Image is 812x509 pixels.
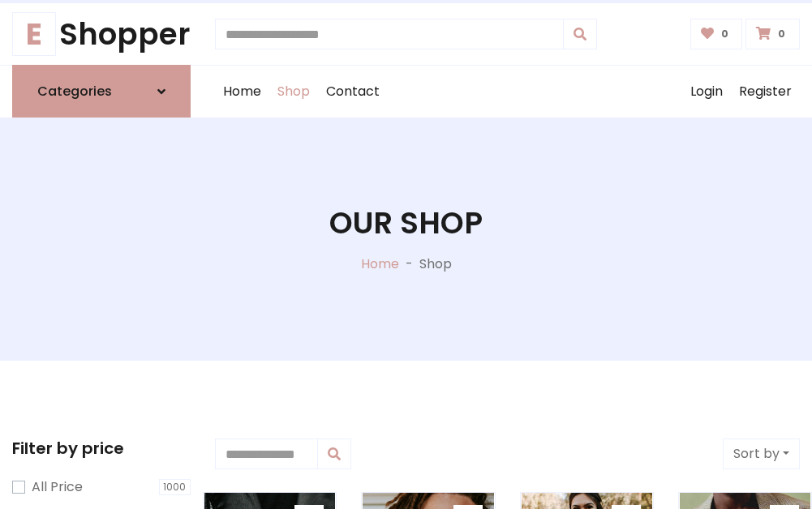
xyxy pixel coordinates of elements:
a: Home [215,66,269,118]
a: Contact [318,66,388,118]
span: 0 [717,27,733,41]
a: 0 [690,19,743,49]
h5: Filter by price [12,438,191,458]
a: Register [731,66,800,118]
h1: Our Shop [329,205,483,241]
h6: Categories [37,83,112,99]
a: 0 [745,19,800,49]
label: All Price [32,477,83,497]
button: Sort by [723,438,800,469]
a: Login [682,66,731,118]
span: 0 [774,27,789,41]
span: 1000 [159,479,191,495]
a: Shop [269,66,318,118]
p: - [399,254,419,274]
h1: Shopper [12,16,191,52]
a: Categories [12,65,191,118]
p: Shop [419,254,452,274]
a: Home [361,254,399,273]
a: EShopper [12,16,191,52]
span: E [12,12,56,56]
